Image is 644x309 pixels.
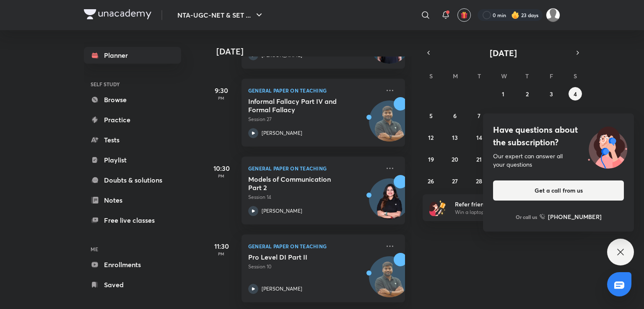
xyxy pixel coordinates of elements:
[460,11,468,19] img: avatar
[493,152,624,169] div: Our expert can answer all your questions
[424,109,438,122] button: October 5, 2025
[573,112,578,120] abbr: October 11, 2025
[453,112,457,120] abbr: October 6, 2025
[262,129,302,137] p: [PERSON_NAME]
[476,155,482,163] abbr: October 21, 2025
[473,109,486,122] button: October 7, 2025
[476,134,482,142] abbr: October 14, 2025
[248,253,353,261] h5: Pro Level DI Part II
[493,124,624,149] h4: Have questions about the subscription?
[248,241,380,251] p: General Paper on Teaching
[540,212,602,221] a: [PHONE_NUMBER]
[84,77,181,91] h6: SELF STUDY
[84,256,181,273] a: Enrollments
[424,131,438,144] button: October 12, 2025
[205,241,238,251] h5: 11:30
[84,276,181,293] a: Saved
[473,131,486,144] button: October 14, 2025
[548,112,554,120] abbr: October 10, 2025
[369,183,410,223] img: Avatar
[248,163,380,173] p: General Paper on Teaching
[172,7,269,23] button: NTA-UGC-NET & SET ...
[84,47,181,64] a: Planner
[490,47,517,59] span: [DATE]
[84,212,181,229] a: Free live classes
[84,131,181,148] a: Tests
[84,9,151,19] img: Company Logo
[574,90,577,98] abbr: October 4, 2025
[473,152,486,166] button: October 21, 2025
[550,90,553,98] abbr: October 3, 2025
[248,193,380,201] p: Session 14
[548,212,602,221] h6: [PHONE_NUMBER]
[526,90,529,98] abbr: October 2, 2025
[429,112,433,120] abbr: October 5, 2025
[453,72,458,80] abbr: Monday
[546,8,560,22] img: Atia khan
[525,112,529,120] abbr: October 9, 2025
[516,213,537,221] p: Or call us
[448,109,462,122] button: October 6, 2025
[262,285,302,293] p: [PERSON_NAME]
[525,72,529,80] abbr: Thursday
[455,200,558,209] h6: Refer friends
[502,90,504,98] abbr: October 1, 2025
[455,209,558,216] p: Win a laptop, vouchers & more
[478,112,480,120] abbr: October 7, 2025
[569,87,582,100] button: October 4, 2025
[478,72,481,80] abbr: Tuesday
[369,261,410,301] img: Avatar
[457,8,471,22] button: avatar
[84,111,181,128] a: Practice
[424,152,438,166] button: October 19, 2025
[434,47,572,59] button: [DATE]
[205,95,238,100] p: PM
[429,72,433,80] abbr: Sunday
[205,85,238,95] h5: 9:30
[476,177,482,185] abbr: October 28, 2025
[205,251,238,256] p: PM
[493,180,624,201] button: Get a call from us
[428,134,434,142] abbr: October 12, 2025
[496,87,510,100] button: October 1, 2025
[248,263,380,270] p: Session 10
[448,174,462,188] button: October 27, 2025
[496,109,510,122] button: October 8, 2025
[448,131,462,144] button: October 13, 2025
[501,72,507,80] abbr: Wednesday
[452,134,458,142] abbr: October 13, 2025
[248,85,380,95] p: General Paper on Teaching
[248,175,353,192] h5: Models of Communication Part 2
[452,177,458,185] abbr: October 27, 2025
[569,109,582,122] button: October 11, 2025
[248,116,380,123] p: Session 27
[84,9,151,21] a: Company Logo
[520,87,534,100] button: October 2, 2025
[84,242,181,256] h6: ME
[501,112,505,120] abbr: October 8, 2025
[84,91,181,108] a: Browse
[262,207,302,215] p: [PERSON_NAME]
[550,72,553,80] abbr: Friday
[452,155,458,163] abbr: October 20, 2025
[84,172,181,188] a: Doubts & solutions
[545,87,558,100] button: October 3, 2025
[428,177,434,185] abbr: October 26, 2025
[424,174,438,188] button: October 26, 2025
[520,109,534,122] button: October 9, 2025
[574,72,577,80] abbr: Saturday
[428,155,434,163] abbr: October 19, 2025
[448,152,462,166] button: October 20, 2025
[429,199,446,216] img: referral
[84,152,181,168] a: Playlist
[369,105,410,145] img: Avatar
[248,97,353,114] h5: Informal Fallacy Part IV and Formal Fallacy
[545,109,558,122] button: October 10, 2025
[473,174,486,188] button: October 28, 2025
[511,11,519,19] img: streak
[581,124,634,169] img: ttu_illustration_new.svg
[84,192,181,209] a: Notes
[205,173,238,178] p: PM
[216,46,413,57] h4: [DATE]
[205,163,238,173] h5: 10:30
